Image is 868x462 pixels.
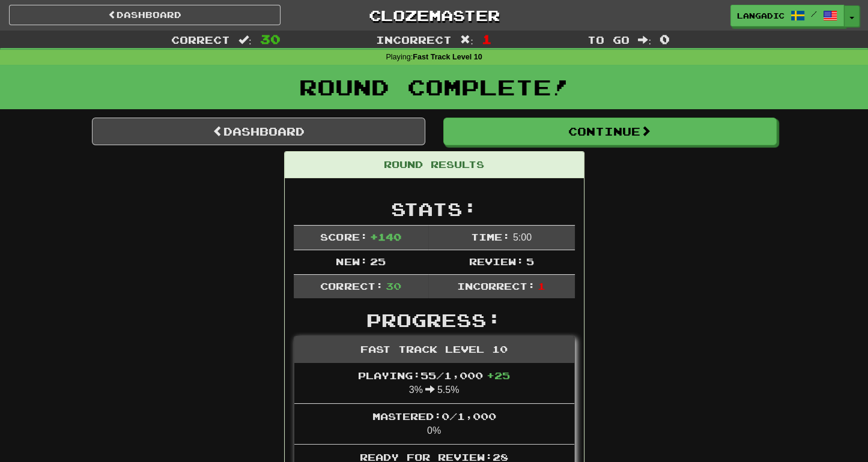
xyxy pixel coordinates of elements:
[336,256,367,267] span: New:
[513,232,532,242] span: 5 : 0 0
[471,231,510,242] span: Time:
[9,5,281,25] a: Dashboard
[413,53,482,61] strong: Fast Track Level 10
[526,256,534,267] span: 5
[285,152,584,178] div: Round Results
[299,5,570,26] a: Clozemaster
[460,35,473,45] span: :
[730,5,844,26] a: langadic /
[587,34,630,46] span: To go
[538,280,545,292] span: 1
[469,256,523,267] span: Review:
[294,403,574,445] li: 0%
[171,34,230,46] span: Correct
[372,410,496,422] span: Mastered: 0 / 1,000
[638,35,651,45] span: :
[294,337,574,363] div: Fast Track Level 10
[443,118,777,145] button: Continue
[238,35,252,45] span: :
[660,32,670,46] span: 0
[737,10,785,21] span: langadic
[294,199,575,219] h2: Stats:
[386,280,401,292] span: 30
[370,231,401,242] span: + 140
[487,370,510,381] span: + 25
[294,310,575,330] h2: Progress:
[811,10,817,18] span: /
[260,32,281,46] span: 30
[482,32,492,46] span: 1
[294,363,574,404] li: 3% 5.5%
[376,34,452,46] span: Incorrect
[370,256,386,267] span: 25
[457,280,535,292] span: Incorrect:
[320,231,367,242] span: Score:
[4,75,864,99] h1: Round Complete!
[358,370,510,381] span: Playing: 55 / 1,000
[320,280,383,292] span: Correct:
[92,118,425,145] a: Dashboard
